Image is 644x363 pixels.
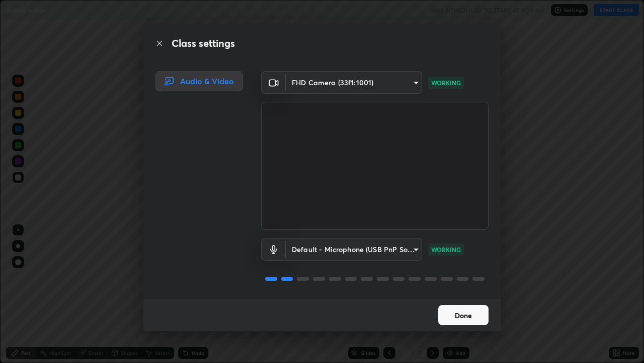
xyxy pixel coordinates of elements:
[286,71,422,94] div: FHD Camera (33f1:1001)
[286,238,422,261] div: FHD Camera (33f1:1001)
[431,78,461,87] p: WORKING
[155,71,243,91] div: Audio & Video
[172,36,235,51] h2: Class settings
[431,245,461,254] p: WORKING
[438,305,489,325] button: Done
